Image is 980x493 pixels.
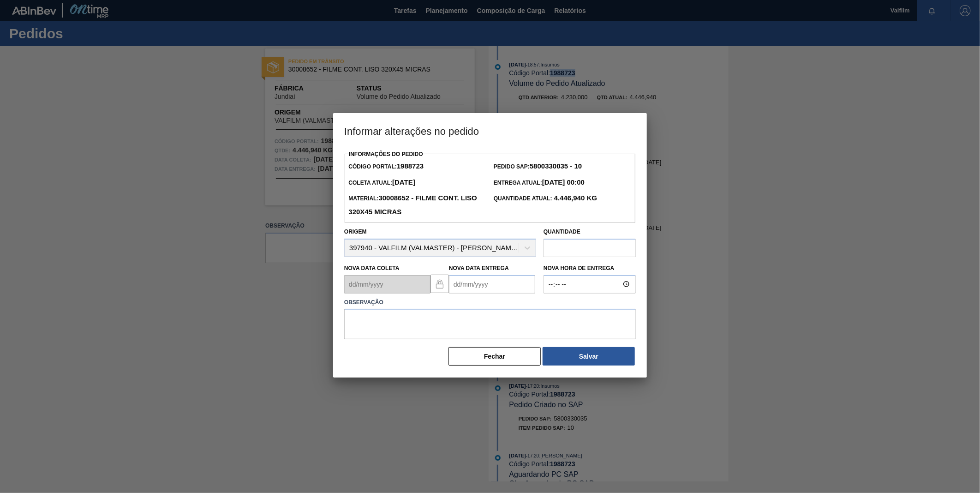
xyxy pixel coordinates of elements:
span: Material: [348,195,477,216]
img: locked [434,278,445,289]
span: Código Portal: [348,163,424,170]
label: Informações do Pedido [349,151,423,157]
label: Nova Data Coleta [344,265,400,271]
label: Origem [344,228,367,235]
button: Fechar [448,347,541,366]
h3: Informar alterações no pedido [333,113,647,148]
strong: 4.446,940 KG [552,194,598,202]
button: Salvar [543,347,635,366]
label: Quantidade [544,228,580,235]
strong: 30008652 - FILME CONT. LISO 320X45 MICRAS [348,194,477,216]
label: Nova Data Entrega [449,265,509,271]
span: Pedido SAP: [494,163,582,170]
span: Quantidade Atual: [494,195,597,202]
strong: 1988723 [397,162,424,170]
span: Coleta Atual: [348,180,415,186]
input: dd/mm/yyyy [449,275,535,294]
span: Entrega Atual: [494,180,585,186]
strong: [DATE] [392,178,415,186]
strong: [DATE] 00:00 [542,178,585,186]
button: locked [430,275,449,293]
label: Nova Hora de Entrega [544,262,636,275]
input: dd/mm/yyyy [344,275,430,294]
strong: 5800330035 - 10 [530,162,582,170]
label: Observação [344,296,636,309]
